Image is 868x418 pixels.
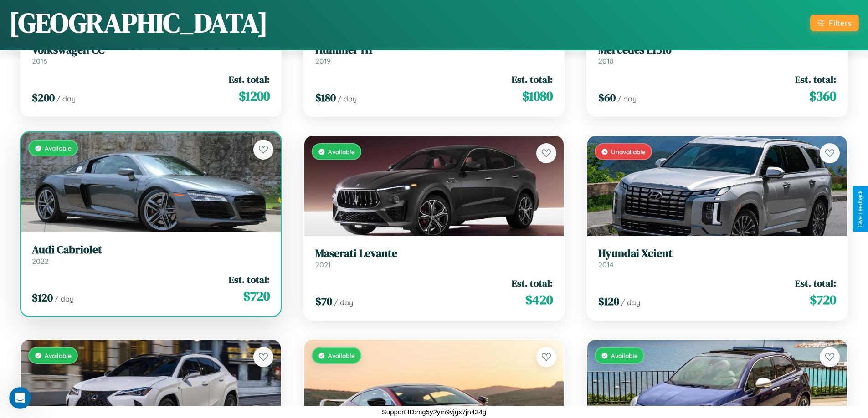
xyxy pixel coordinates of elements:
[857,191,863,227] div: Give Feedback
[598,294,619,309] span: $ 120
[334,298,353,307] span: / day
[32,290,53,305] span: $ 120
[315,90,336,105] span: $ 180
[32,90,55,105] span: $ 200
[512,277,553,290] span: Est. total:
[45,352,72,359] span: Available
[338,94,357,103] span: / day
[32,243,270,266] a: Audi Cabriolet2022
[795,277,836,290] span: Est. total:
[611,148,646,156] span: Unavailable
[598,44,836,66] a: Mercedes L13162018
[55,294,74,303] span: / day
[611,352,638,359] span: Available
[598,56,614,65] span: 2018
[809,87,836,105] span: $ 360
[829,18,852,28] div: Filters
[315,294,332,309] span: $ 70
[32,56,47,65] span: 2016
[621,298,640,307] span: / day
[598,247,836,269] a: Hyundai Xcient2014
[315,260,331,269] span: 2021
[525,291,553,309] span: $ 420
[32,257,49,266] span: 2022
[598,90,616,105] span: $ 60
[239,87,270,105] span: $ 1200
[598,247,836,260] h3: Hyundai Xcient
[243,287,270,305] span: $ 720
[617,94,637,103] span: / day
[229,73,270,86] span: Est. total:
[522,87,553,105] span: $ 1080
[315,247,553,269] a: Maserati Levante2021
[382,406,486,418] p: Support ID: mg5y2ym9vjgx7jn434g
[328,148,355,156] span: Available
[9,387,31,409] iframe: Intercom live chat
[598,260,614,269] span: 2014
[810,15,859,31] button: Filters
[328,352,355,359] span: Available
[795,73,836,86] span: Est. total:
[56,94,76,103] span: / day
[512,73,553,86] span: Est. total:
[32,243,270,257] h3: Audi Cabriolet
[315,247,553,260] h3: Maserati Levante
[32,44,270,66] a: Volkswagen CC2016
[810,291,836,309] span: $ 720
[229,273,270,286] span: Est. total:
[315,44,553,66] a: Hummer H12019
[315,56,331,65] span: 2019
[45,144,72,152] span: Available
[9,4,268,41] h1: [GEOGRAPHIC_DATA]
